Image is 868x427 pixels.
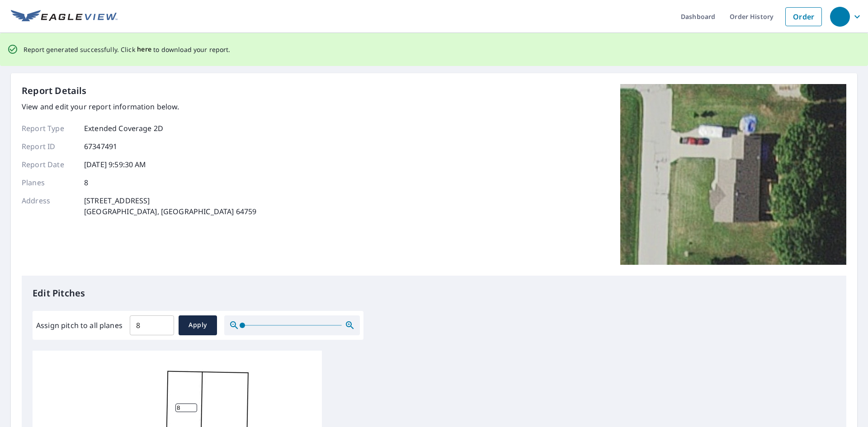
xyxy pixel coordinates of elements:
[36,320,123,331] label: Assign pitch to all planes
[22,84,87,98] p: Report Details
[22,159,76,170] p: Report Date
[24,44,231,55] p: Report generated successfully. Click to download your report.
[22,123,76,134] p: Report Type
[620,84,846,265] img: Top image
[22,141,76,152] p: Report ID
[137,44,152,55] button: here
[130,313,174,338] input: 00.0
[84,159,146,170] p: [DATE] 9:59:30 AM
[785,7,822,26] a: Order
[84,123,163,134] p: Extended Coverage 2D
[11,10,118,23] img: EV Logo
[84,195,256,217] p: [STREET_ADDRESS] [GEOGRAPHIC_DATA], [GEOGRAPHIC_DATA] 64759
[22,101,256,112] p: View and edit your report information below.
[179,315,217,335] button: Apply
[22,195,76,217] p: Address
[84,177,88,188] p: 8
[22,177,76,188] p: Planes
[186,319,210,331] span: Apply
[33,286,835,300] p: Edit Pitches
[84,141,117,152] p: 67347491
